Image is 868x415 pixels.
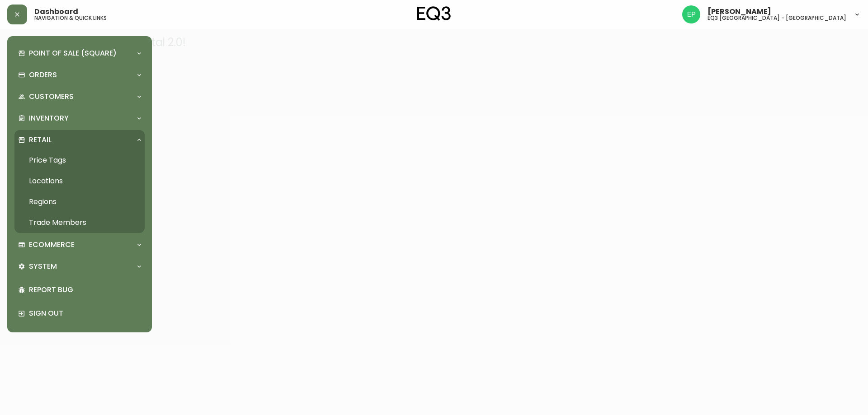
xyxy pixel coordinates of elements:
div: Ecommerce [14,235,145,255]
p: System [29,261,57,271]
div: Retail [14,130,145,150]
p: Report Bug [29,285,141,295]
p: Ecommerce [29,240,75,250]
div: Point of Sale (Square) [14,43,145,63]
a: Trade Members [14,212,145,233]
div: Orders [14,65,145,85]
p: Retail [29,135,52,145]
h5: navigation & quick links [34,15,107,21]
p: Inventory [29,113,69,123]
p: Orders [29,70,57,80]
p: Customers [29,92,74,102]
div: Sign Out [14,302,145,325]
img: edb0eb29d4ff191ed42d19acdf48d771 [682,5,700,23]
span: Dashboard [34,8,78,15]
a: Regions [14,191,145,212]
span: [PERSON_NAME] [708,8,771,15]
a: Price Tags [14,150,145,171]
div: Customers [14,87,145,107]
div: Report Bug [14,278,145,302]
h5: eq3 [GEOGRAPHIC_DATA] - [GEOGRAPHIC_DATA] [708,15,846,21]
p: Sign Out [29,308,141,318]
img: logo [417,6,451,21]
p: Point of Sale (Square) [29,48,117,58]
div: System [14,256,145,276]
a: Locations [14,171,145,191]
div: Inventory [14,108,145,128]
